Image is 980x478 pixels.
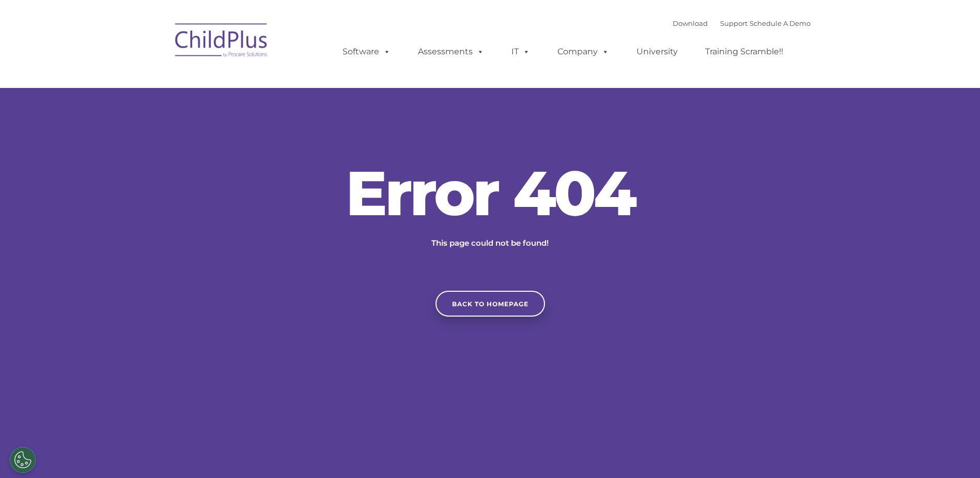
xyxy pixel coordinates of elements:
[170,16,273,68] img: ChildPlus by Procare Solutions
[695,41,794,62] a: Training Scramble!!
[547,41,619,62] a: Company
[673,19,708,27] a: Download
[501,41,540,62] a: IT
[626,41,688,62] a: University
[435,291,545,317] a: Back to homepage
[382,237,599,249] p: This page could not be found!
[332,41,401,62] a: Software
[720,19,748,27] a: Support
[408,41,494,62] a: Assessments
[673,19,811,27] font: |
[750,19,811,27] a: Schedule A Demo
[335,162,645,224] h2: Error 404
[10,447,36,473] button: Cookies Settings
